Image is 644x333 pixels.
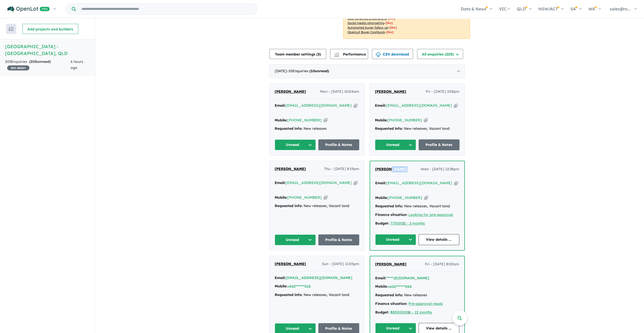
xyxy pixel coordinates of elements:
[421,166,459,172] span: Wed - [DATE] 12:38pm
[318,234,359,245] a: Profile & Notes
[275,203,303,208] strong: Requested info:
[22,24,78,34] button: Add projects and builders
[286,103,352,108] a: [EMAIL_ADDRESS][DOMAIN_NAME]
[375,221,389,226] strong: Budget:
[7,65,29,70] span: 35 % READY
[275,262,306,266] span: [PERSON_NAME]
[426,89,459,95] span: Fri - [DATE] 3:08pm
[390,310,408,314] a: $8000000
[375,118,388,122] strong: Mobile:
[286,275,352,281] button: [EMAIL_ADDRESS][DOMAIN_NAME]
[348,26,388,29] u: Automated buyer follow-up
[375,89,406,94] span: [PERSON_NAME]
[408,301,443,306] a: Pre-approval ready
[275,261,306,267] a: [PERSON_NAME]
[375,204,403,208] strong: Requested info:
[419,234,459,245] a: View details ...
[287,195,322,200] a: [PHONE_NUMBER]
[388,118,422,122] a: [PHONE_NUMBER]
[375,181,386,185] strong: Email:
[275,292,303,297] strong: Requested info:
[375,284,388,289] strong: Mobile:
[275,180,286,185] strong: Email:
[375,212,407,217] strong: Finance situation:
[320,89,359,95] span: Mon - [DATE] 10:04am
[334,52,339,55] img: line-chart.svg
[335,52,366,57] span: Performance
[386,181,452,185] a: [EMAIL_ADDRESS][DOMAIN_NAME]
[408,212,453,217] a: Looking for pre-approval
[386,21,393,25] span: [No]
[375,203,459,209] div: New releases, Vacant land
[375,292,459,298] div: New releases
[375,234,416,245] button: Unread
[376,52,381,57] img: download icon
[390,26,397,29] span: [No]
[7,6,50,12] img: Openlot PRO Logo White
[318,139,359,150] a: Profile & Notes
[375,103,386,108] strong: Email:
[275,292,359,298] div: New releases, Vacant land
[269,64,465,78] div: [DATE]
[375,126,403,131] strong: Requested info:
[375,262,406,266] span: [PERSON_NAME]
[275,139,316,150] button: Unread
[390,221,403,226] a: 770000
[275,126,303,131] strong: Requested info:
[275,275,286,280] strong: Email:
[375,89,406,95] a: [PERSON_NAME]
[275,118,287,122] strong: Mobile:
[275,126,359,132] div: New releases
[375,301,407,306] strong: Finance situation:
[354,180,357,186] button: Copy
[275,195,287,200] strong: Mobile:
[610,6,631,11] span: sales@ro...
[275,234,316,245] button: Unread
[375,276,386,280] strong: Email:
[388,195,422,200] a: [PHONE_NUMBER]
[334,54,339,57] img: bar-chart.svg
[417,49,463,59] button: All enquiries (203)
[375,195,388,200] strong: Mobile:
[324,195,327,200] button: Copy
[454,103,458,108] button: Copy
[425,261,459,267] span: Fri - [DATE] 8:00am
[375,166,406,172] a: [PERSON_NAME]
[311,69,315,73] span: 10
[324,118,327,123] button: Copy
[386,103,452,108] a: [EMAIL_ADDRESS][DOMAIN_NAME]
[375,310,389,314] strong: Budget:
[287,118,322,122] a: [PHONE_NUMBER]
[409,310,432,314] a: 6 - 12 months
[269,49,326,59] button: Team member settings (3)
[275,166,306,171] span: [PERSON_NAME]
[287,69,329,73] span: - 10 Enquir ies
[424,118,428,123] button: Copy
[348,30,385,34] u: OpenLot Buyer Cashback
[354,103,357,108] button: Copy
[419,139,460,150] a: Profile & Notes
[375,139,416,150] button: Unread
[275,166,306,172] a: [PERSON_NAME]
[322,261,359,267] span: Sun - [DATE] 11:05pm
[375,220,459,227] div: |
[30,59,37,64] span: 203
[275,103,286,108] strong: Email:
[29,59,51,64] strong: ( unread)
[275,89,306,95] a: [PERSON_NAME]
[404,221,425,226] a: 1 - 3 months
[275,284,287,288] strong: Mobile:
[372,49,413,59] button: CSV download
[77,4,256,14] input: Try estate name, suburb, builder or developer
[375,167,406,171] span: [PERSON_NAME]
[386,30,393,34] span: [No]
[318,52,320,57] span: 3
[309,69,329,73] strong: ( unread)
[5,59,71,71] div: 203 Enquir ies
